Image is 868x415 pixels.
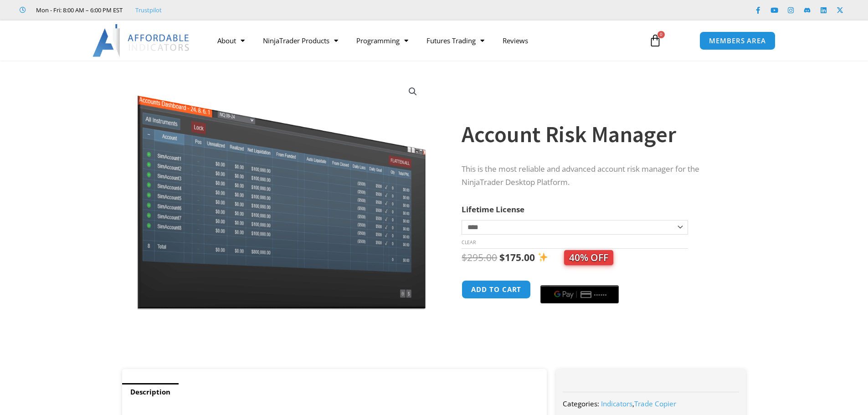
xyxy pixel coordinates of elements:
[254,30,347,51] a: NinjaTrader Products
[135,5,162,15] a: Trustpilot
[462,280,531,299] button: Add to cart
[462,163,728,189] p: This is the most reliable and advanced account risk manager for the NinjaTrader Desktop Platform.
[538,252,548,262] img: ✨
[34,5,123,15] span: Mon - Fri: 8:00 AM – 6:00 PM EST
[601,399,632,408] a: Indicators
[462,239,476,246] a: Clear options
[595,292,608,298] text: ••••••
[462,204,524,215] label: Lifetime License
[208,30,254,51] a: About
[405,83,421,100] a: View full-screen image gallery
[709,37,766,44] span: MEMBERS AREA
[208,30,638,51] nav: Menu
[657,31,665,38] span: 0
[499,251,505,264] span: $
[462,118,728,150] h1: Account Risk Manager
[539,279,621,280] iframe: Secure express checkout frame
[493,30,537,51] a: Reviews
[92,24,190,57] img: LogoAI | Affordable Indicators – NinjaTrader
[699,31,776,50] a: MEMBERS AREA
[417,30,493,51] a: Futures Trading
[601,399,676,408] span: ,
[135,77,428,310] img: Screenshot 2024-08-26 15462845454
[540,285,619,303] button: Buy with GPay
[635,27,675,54] a: 0
[347,30,417,51] a: Programming
[634,399,676,408] a: Trade Copier
[499,251,535,264] bdi: 175.00
[563,399,599,408] span: Categories:
[122,383,179,401] a: Description
[564,250,613,265] span: 40% OFF
[462,251,467,264] span: $
[462,251,497,264] bdi: 295.00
